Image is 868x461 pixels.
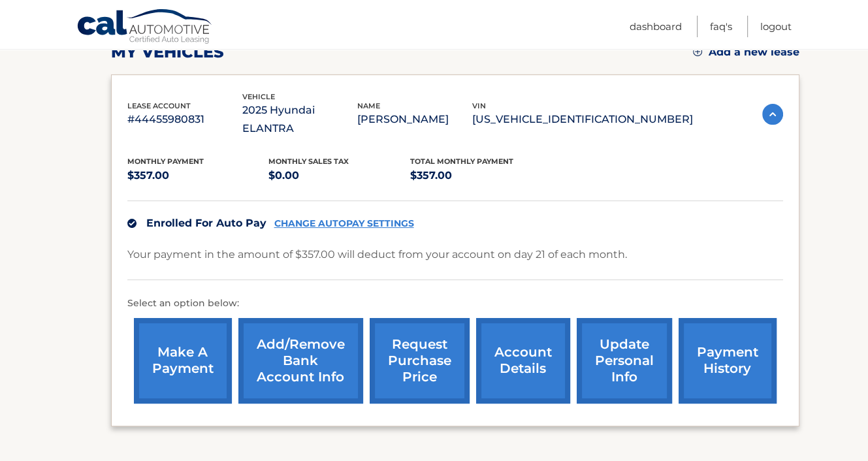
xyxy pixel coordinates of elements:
p: $357.00 [127,167,269,185]
span: Monthly Payment [127,157,204,166]
p: #44455980831 [127,110,242,129]
p: [PERSON_NAME] [357,110,472,129]
span: name [357,101,380,110]
span: vin [472,101,486,110]
h2: my vehicles [111,42,224,62]
a: account details [476,318,570,404]
a: CHANGE AUTOPAY SETTINGS [274,218,414,229]
a: update personal info [577,318,672,404]
img: add.svg [693,47,702,56]
span: lease account [127,101,191,110]
img: accordion-active.svg [762,104,783,125]
a: Add/Remove bank account info [238,318,363,404]
a: payment history [679,318,777,404]
p: [US_VEHICLE_IDENTIFICATION_NUMBER] [472,110,693,129]
span: vehicle [242,92,275,101]
a: Cal Automotive [76,8,214,46]
p: Your payment in the amount of $357.00 will deduct from your account on day 21 of each month. [127,246,627,264]
img: check.svg [127,219,137,228]
p: Select an option below: [127,296,783,311]
p: $0.00 [268,167,410,185]
span: Total Monthly Payment [410,157,513,166]
span: Monthly sales Tax [268,157,349,166]
a: request purchase price [370,318,470,404]
p: $357.00 [410,167,552,185]
a: FAQ's [710,16,732,37]
a: make a payment [134,318,232,404]
span: Enrolled For Auto Pay [146,217,266,229]
a: Dashboard [630,16,682,37]
p: 2025 Hyundai ELANTRA [242,101,357,138]
a: Logout [760,16,792,37]
a: Add a new lease [693,46,799,59]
